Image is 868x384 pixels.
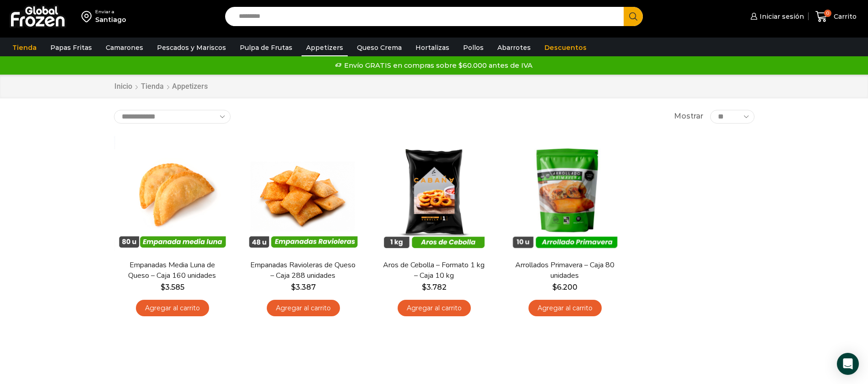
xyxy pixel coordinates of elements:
[757,12,804,21] span: Iniciar sesión
[624,7,643,26] button: Search button
[95,9,126,15] div: Enviar a
[528,300,602,317] a: Agregar al carrito: “Arrollados Primavera - Caja 80 unidades”
[831,12,857,21] span: Carrito
[493,39,535,56] a: Abarrotes
[748,7,804,26] a: Iniciar sesión
[161,283,165,292] span: $
[381,260,486,281] a: Aros de Cebolla – Formato 1 kg – Caja 10 kg
[95,15,126,24] div: Santiago
[46,39,97,56] a: Papas Fritas
[81,9,95,24] img: address-field-icon.svg
[136,300,209,317] a: Agregar al carrito: “Empanadas Media Luna de Queso - Caja 160 unidades”
[140,81,164,92] a: Tienda
[540,39,591,56] a: Descuentos
[302,39,348,56] a: Appetizers
[398,300,471,317] a: Agregar al carrito: “Aros de Cebolla - Formato 1 kg - Caja 10 kg”
[422,283,426,292] span: $
[837,353,859,375] div: Open Intercom Messenger
[411,39,454,56] a: Hortalizas
[352,39,406,56] a: Queso Crema
[458,39,488,56] a: Pollos
[114,81,208,92] nav: Breadcrumb
[152,39,231,56] a: Pescados y Mariscos
[114,81,133,92] a: Inicio
[119,260,225,281] a: Empanadas Media Luna de Queso – Caja 160 unidades
[161,283,184,292] bdi: 3.585
[512,260,617,281] a: Arrollados Primavera – Caja 80 unidades
[114,110,231,124] select: Pedido de la tienda
[291,283,316,292] bdi: 3.387
[813,6,859,27] a: 0 Carrito
[552,283,577,292] bdi: 6.200
[235,39,297,56] a: Pulpa de Frutas
[674,111,703,122] span: Mostrar
[8,39,41,56] a: Tienda
[291,283,296,292] span: $
[250,260,356,281] a: Empanadas Ravioleras de Queso – Caja 288 unidades
[172,82,208,91] h1: Appetizers
[824,10,831,17] span: 0
[552,283,557,292] span: $
[267,300,340,317] a: Agregar al carrito: “Empanadas Ravioleras de Queso - Caja 288 unidades”
[101,39,148,56] a: Camarones
[422,283,447,292] bdi: 3.782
